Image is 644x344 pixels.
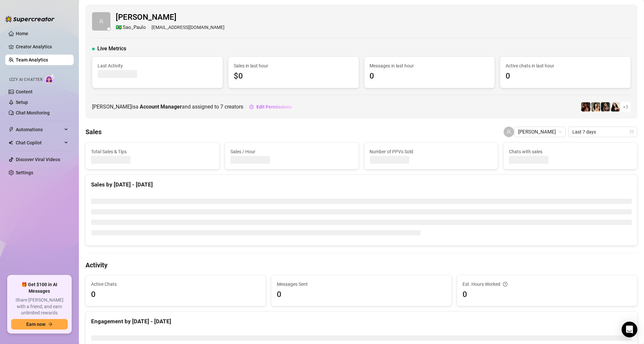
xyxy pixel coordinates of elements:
span: Messages Sent [277,281,446,288]
span: Sales / Hour [230,148,353,155]
span: Messages in last hour [370,62,489,69]
span: Active Chats [91,281,260,288]
span: 0 [370,70,489,83]
span: 7 [220,104,223,110]
button: Earn nowarrow-right [11,319,68,330]
span: Total Sales & Tips [91,148,214,155]
span: Automations [16,124,62,135]
h4: Activity [85,260,637,270]
a: Content [16,89,33,94]
a: Discover Viral Videos [16,157,60,162]
span: Active chats in last hour [506,62,625,69]
img: Rolyat [601,102,610,111]
span: Sales in last hour [234,62,353,69]
a: Settings [16,170,33,175]
span: 🎁 Get $100 in AI Messages [11,282,68,294]
div: Open Intercom Messenger [622,322,637,337]
a: Home [16,31,28,36]
div: Engagement by [DATE] - [DATE] [91,317,632,326]
div: [EMAIL_ADDRESS][DOMAIN_NAME] [116,24,225,32]
img: Chat Copilot [9,140,13,145]
b: Account Manager [140,104,182,110]
span: user [507,130,511,134]
img: steph [581,102,590,111]
span: Last Activity [98,62,217,69]
span: Izzy AI Chatter [9,77,42,83]
span: question-circle [503,281,508,288]
span: [PERSON_NAME] is a and assigned to creators [92,103,243,111]
img: AI Chatter [45,74,55,84]
span: calendar [630,130,634,134]
span: Raffaella De Pasquale-Gentelli [518,127,562,137]
a: Setup [16,100,28,105]
span: Last 7 days [572,127,633,137]
span: Sao_Paulo [123,24,146,32]
span: 0 [91,288,260,301]
h4: Sales [85,127,102,136]
img: logo-BBDzfeDw.svg [5,16,55,22]
span: Edit Permissions [256,104,292,110]
span: 🇧🇷 [116,24,122,32]
div: Est. Hours Worked [463,281,632,288]
span: + 3 [623,103,628,111]
span: Live Metrics [97,45,126,53]
span: 0 [506,70,625,83]
span: Earn now [26,322,45,327]
span: setting [249,105,254,109]
a: Chat Monitoring [16,110,50,115]
button: Edit Permissions [249,102,292,112]
span: Chats with sales [509,148,632,155]
span: Number of PPVs Sold [370,148,493,155]
img: Candylion [591,102,600,111]
span: [PERSON_NAME] [116,11,225,24]
a: Team Analytics [16,57,48,62]
span: user [99,19,104,24]
span: $0 [234,70,353,83]
a: Creator Analytics [16,41,68,52]
span: 0 [277,288,446,301]
span: thunderbolt [9,127,14,132]
span: arrow-right [48,322,53,327]
img: mads [611,102,620,111]
span: 0 [463,288,632,301]
div: Sales by [DATE] - [DATE] [91,180,632,189]
span: Share [PERSON_NAME] with a friend, and earn unlimited rewards [11,297,68,316]
span: Chat Copilot [16,137,62,148]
